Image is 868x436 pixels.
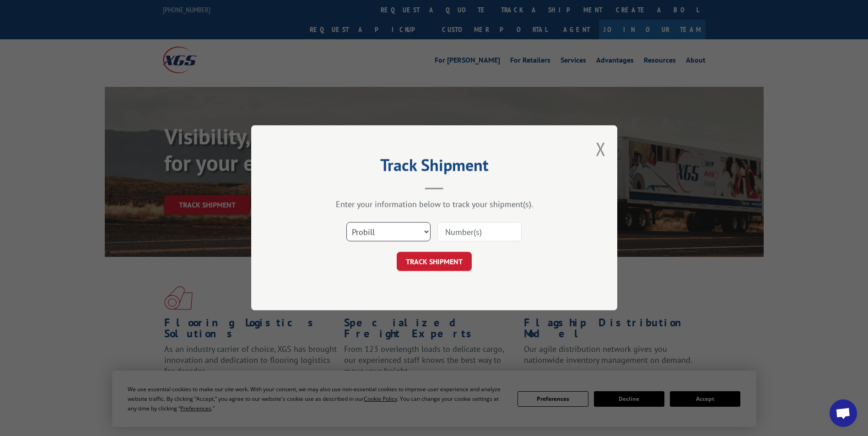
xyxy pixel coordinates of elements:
h2: Track Shipment [297,159,571,176]
a: Open chat [830,399,857,427]
div: Enter your information below to track your shipment(s). [297,199,571,210]
input: Number(s) [437,223,522,242]
button: Close modal [596,137,606,161]
button: TRACK SHIPMENT [397,252,472,271]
